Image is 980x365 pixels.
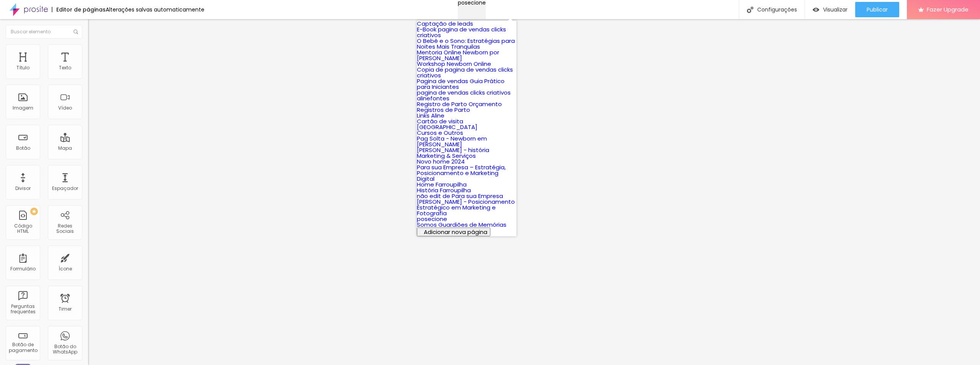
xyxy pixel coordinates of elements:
div: Timer [59,306,72,312]
img: view-1.svg [813,7,819,13]
a: História Farroupilha [417,186,471,194]
a: Novo home 2024 [417,157,465,165]
div: Mapa [58,146,72,151]
div: Divisor [15,186,31,191]
div: Botão de pagamento [8,342,38,353]
a: Links Aline [417,111,444,119]
button: Publicar [855,2,899,17]
a: Registros de Parto [417,106,470,114]
div: Código HTML [8,223,38,234]
img: Icone [73,29,78,34]
a: [PERSON_NAME] - história [417,146,489,154]
a: Para sua Empresa – Estratégia, Posicionamento e Marketing Digital [417,163,506,183]
div: Redes Sociais [50,223,80,234]
a: pagina de vendas clicks criativos [417,88,511,97]
div: Vídeo [58,105,72,111]
a: E-Book pagina de vendas clicks criativos [417,25,506,39]
a: posecione [417,215,447,223]
input: Buscar elemento [6,25,82,39]
span: Fazer Upgrade [927,6,969,13]
div: Alterações salvas automaticamente [106,7,204,12]
div: Texto [59,65,71,70]
div: Botão [16,146,30,151]
div: Imagem [13,105,33,111]
div: Perguntas frequentes [8,304,38,315]
a: Pagina de vendas Guia Prático para Iniciantes [417,77,505,91]
a: Marketing & Serviços [417,152,476,160]
a: Copia de pagina de vendas clicks criativos [417,65,513,79]
span: Publicar [867,7,888,13]
a: Captação de leads [417,20,473,28]
div: Formulário [10,266,36,272]
div: Título [16,65,29,70]
iframe: Editor [88,19,980,365]
button: Visualizar [805,2,855,17]
a: não edit de Para sua Empresa [417,192,503,200]
a: Pag Solta - Newborn em [PERSON_NAME] [417,134,487,148]
button: Adicionar nova página [417,228,490,236]
a: Cursos e Outros [417,129,463,137]
a: [PERSON_NAME] - Posicionamento Estratégico em Marketing e Fotografia [417,198,515,217]
div: Botão do WhatsApp [50,344,80,355]
a: Home Farroupilha [417,180,467,188]
a: alinefontes [417,94,449,102]
div: Editor de páginas [52,7,106,12]
a: Workshop Newborn Online [417,60,491,68]
span: Adicionar nova página [424,228,487,236]
a: O Bebê e o Sono: Estratégias para Noites Mais Tranquilas [417,37,515,51]
div: Espaçador [52,186,78,191]
div: Ícone [59,266,72,272]
a: Somos Guardiões de Memórias [417,221,506,229]
a: Cartão de visita [GEOGRAPHIC_DATA] [417,117,477,131]
a: Registro de Parto Orçamento [417,100,502,108]
a: Mentoria Online Newborn por [PERSON_NAME] [417,48,499,62]
img: Icone [747,7,753,13]
span: Visualizar [823,7,848,13]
